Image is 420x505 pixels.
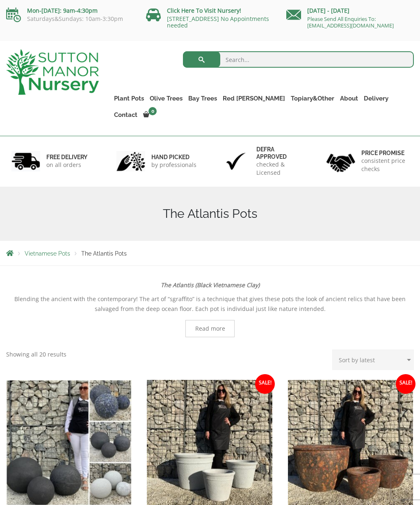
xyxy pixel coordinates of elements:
[256,146,304,160] h6: Defra approved
[185,93,220,104] a: Bay Trees
[256,160,304,177] p: checked & Licensed
[111,109,140,121] a: Contact
[151,161,196,169] p: by professionals
[151,153,196,161] h6: hand picked
[307,15,394,29] a: Please Send All Enquiries To: [EMAIL_ADDRESS][DOMAIN_NAME]
[46,153,87,161] h6: FREE DELIVERY
[183,51,414,68] input: Search...
[361,93,391,104] a: Delivery
[361,157,409,173] p: consistent price checks
[147,93,185,104] a: Olive Trees
[361,149,409,157] h6: Price promise
[288,93,337,104] a: Topiary&Other
[221,151,250,172] img: 3.jpg
[332,350,414,370] select: Shop order
[148,107,157,115] span: 0
[286,6,414,16] p: [DATE] - [DATE]
[6,350,66,359] p: Showing all 20 results
[140,109,159,121] a: 0
[337,93,361,104] a: About
[6,16,134,22] p: Saturdays&Sundays: 10am-3:30pm
[46,161,87,169] p: on all orders
[255,374,275,394] span: Sale!
[326,149,355,174] img: 4.jpg
[6,250,414,256] nav: Breadcrumbs
[220,93,288,104] a: Red [PERSON_NAME]
[6,294,414,314] p: Blending the ancient with the contemporary! The art of “sgraffito” is a technique that gives thes...
[167,7,241,14] a: Click Here To Visit Nursery!
[25,250,70,257] a: Vietnamese Pots
[81,250,127,257] span: The Atlantis Pots
[161,281,260,289] strong: The Atlantis (Black Vietnamese Clay)
[167,15,269,29] a: [STREET_ADDRESS] No Appointments needed
[111,93,147,104] a: Plant Pots
[6,206,414,221] h1: The Atlantis Pots
[6,49,99,95] img: logo
[11,151,40,172] img: 1.jpg
[396,374,415,394] span: Sale!
[195,326,225,331] span: Read more
[116,151,145,172] img: 2.jpg
[6,6,134,16] p: Mon-[DATE]: 9am-4:30pm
